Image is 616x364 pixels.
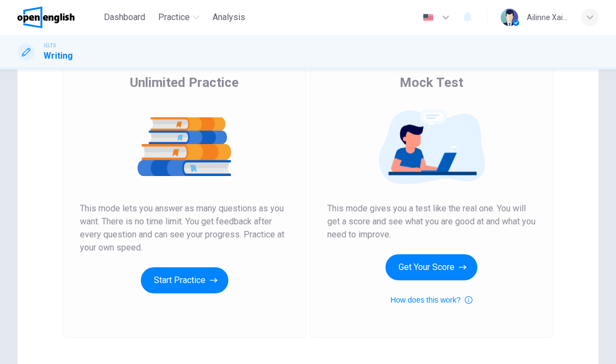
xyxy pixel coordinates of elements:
button: How does this work? [390,293,472,306]
span: This mode lets you answer as many questions as you want. There is no time limit. You get feedback... [80,202,289,254]
button: Analysis [208,8,250,27]
button: Start Practice [141,267,228,293]
a: OpenEnglish logo [17,7,99,28]
span: Analysis [213,11,245,24]
span: Mock Test [400,74,463,91]
div: Ailinne Xail D. [527,11,568,24]
button: Practice [154,8,204,27]
button: Get Your Score [385,254,477,280]
h1: Writing [43,49,73,62]
span: Dashboard [104,11,145,24]
button: Dashboard [99,8,150,27]
img: Profile picture [501,9,518,26]
span: This mode gives you a test like the real one. You will get a score and see what you are good at a... [327,202,536,241]
span: IELTS [43,42,56,49]
span: Unlimited Practice [130,74,239,91]
span: Practice [158,11,190,24]
img: OpenEnglish logo [17,7,74,28]
img: en [421,14,435,22]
